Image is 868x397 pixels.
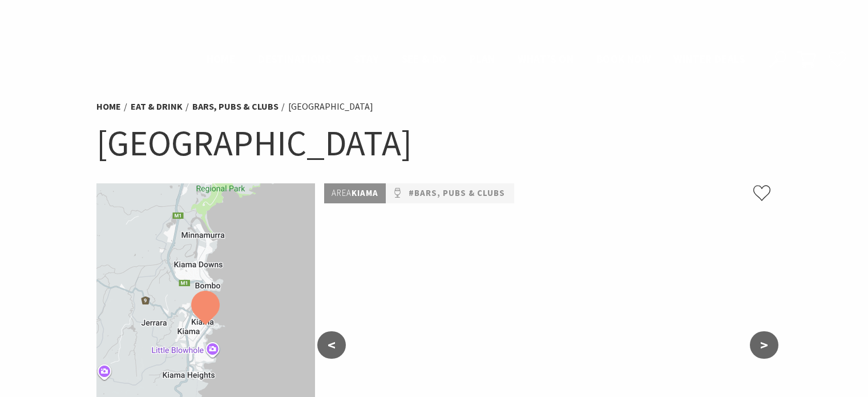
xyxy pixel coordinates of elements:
nav: Main Menu [195,50,756,69]
button: < [317,331,346,359]
h1: [GEOGRAPHIC_DATA] [96,120,772,166]
span: Plan [470,52,495,66]
button: > [750,331,778,359]
span: What’s On [518,52,574,66]
span: Destinations [258,52,331,66]
span: Area [332,187,352,198]
p: Kiama [324,183,386,203]
span: Stay [354,52,379,66]
span: Book now [596,52,651,66]
span: See & Do [402,52,447,66]
span: Home [207,52,236,66]
a: #Bars, Pubs & Clubs [409,186,505,200]
span: Winter Deals [673,52,745,66]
